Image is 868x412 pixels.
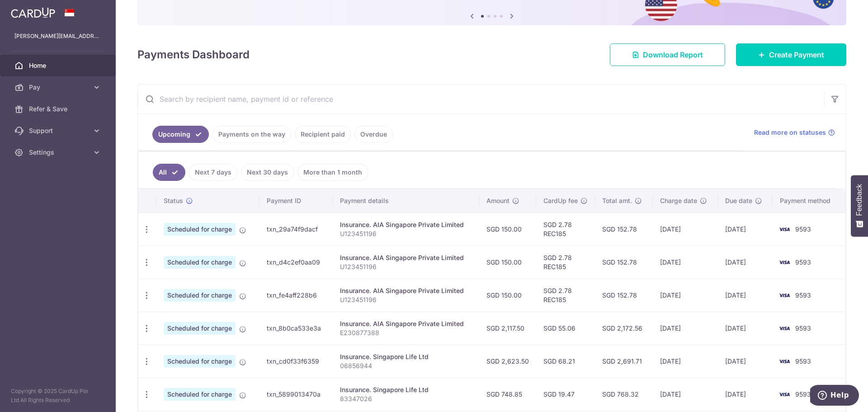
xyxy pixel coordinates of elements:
a: Upcoming [152,126,209,143]
td: SGD 2,117.50 [479,312,536,345]
th: Payment method [773,189,845,213]
button: Feedback - Show survey [851,175,868,237]
span: Download Report [643,49,703,60]
td: txn_fe4aff228b6 [259,279,333,312]
iframe: Opens a widget where you can find more information [810,385,859,407]
img: Bank Card [775,257,793,268]
span: CardUp fee [543,196,578,205]
td: [DATE] [653,345,718,378]
img: Bank Card [775,356,793,367]
input: Search by recipient name, payment id or reference [138,85,824,114]
span: Total amt. [602,196,632,205]
a: Overdue [354,126,393,143]
span: Due date [725,196,752,205]
td: SGD 2,691.71 [595,345,653,378]
p: 06856944 [340,361,472,370]
h4: Payments Dashboard [137,47,250,63]
td: SGD 748.85 [479,378,536,411]
div: Insurance. AIA Singapore Private Limited [340,286,472,295]
td: txn_5899013470a [259,378,333,411]
p: [PERSON_NAME][EMAIL_ADDRESS][DOMAIN_NAME] [14,32,101,41]
span: 9593 [795,258,811,266]
td: [DATE] [718,378,773,411]
span: Scheduled for charge [164,322,236,335]
p: U123451196 [340,295,472,304]
span: 9593 [795,357,811,365]
td: SGD 152.78 [595,279,653,312]
td: [DATE] [718,279,773,312]
span: Feedback [855,184,863,216]
span: Scheduled for charge [164,223,236,236]
span: Charge date [660,196,697,205]
img: Bank Card [775,224,793,235]
td: SGD 150.00 [479,246,536,279]
td: txn_8b0ca533e3a [259,312,333,345]
a: More than 1 month [297,164,368,181]
img: Bank Card [775,323,793,334]
td: [DATE] [653,279,718,312]
td: txn_cd0f33f6359 [259,345,333,378]
td: SGD 768.32 [595,378,653,411]
img: Bank Card [775,389,793,400]
p: U123451196 [340,229,472,238]
td: SGD 150.00 [479,213,536,246]
a: Recipient paid [295,126,351,143]
a: Payments on the way [212,126,291,143]
td: [DATE] [718,246,773,279]
td: txn_d4c2ef0aa09 [259,246,333,279]
td: SGD 2.78 REC185 [536,246,595,279]
td: SGD 152.78 [595,246,653,279]
div: Insurance. AIA Singapore Private Limited [340,319,472,328]
td: SGD 2.78 REC185 [536,279,595,312]
td: [DATE] [653,213,718,246]
span: 9593 [795,225,811,233]
p: 83347026 [340,394,472,403]
td: [DATE] [653,378,718,411]
span: Pay [29,83,89,92]
span: 9593 [795,390,811,398]
img: CardUp [11,7,55,18]
a: Create Payment [736,43,846,66]
td: [DATE] [653,312,718,345]
td: [DATE] [653,246,718,279]
td: SGD 150.00 [479,279,536,312]
span: Support [29,126,89,135]
td: SGD 2,172.56 [595,312,653,345]
a: Next 7 days [189,164,237,181]
div: Insurance. AIA Singapore Private Limited [340,253,472,262]
span: Amount [486,196,509,205]
a: Download Report [610,43,725,66]
span: Create Payment [769,49,824,60]
a: Read more on statuses [754,128,835,137]
span: Scheduled for charge [164,256,236,269]
span: Scheduled for charge [164,355,236,368]
img: Bank Card [775,290,793,301]
span: Home [29,61,89,70]
p: E230877388 [340,328,472,337]
a: Next 30 days [241,164,294,181]
td: SGD 152.78 [595,213,653,246]
span: 9593 [795,324,811,332]
a: All [153,164,185,181]
th: Payment ID [259,189,333,213]
span: 9593 [795,291,811,299]
span: Read more on statuses [754,128,826,137]
td: SGD 2,623.50 [479,345,536,378]
td: txn_29a74f9dacf [259,213,333,246]
span: Scheduled for charge [164,289,236,302]
p: U123451196 [340,262,472,271]
td: [DATE] [718,213,773,246]
td: [DATE] [718,312,773,345]
td: SGD 68.21 [536,345,595,378]
div: Insurance. Singapore Life Ltd [340,385,472,394]
span: Status [164,196,183,205]
div: Insurance. Singapore Life Ltd [340,352,472,361]
div: Insurance. AIA Singapore Private Limited [340,220,472,229]
span: Scheduled for charge [164,388,236,401]
td: SGD 2.78 REC185 [536,213,595,246]
span: Refer & Save [29,104,89,114]
td: SGD 55.06 [536,312,595,345]
span: Settings [29,148,89,157]
td: SGD 19.47 [536,378,595,411]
